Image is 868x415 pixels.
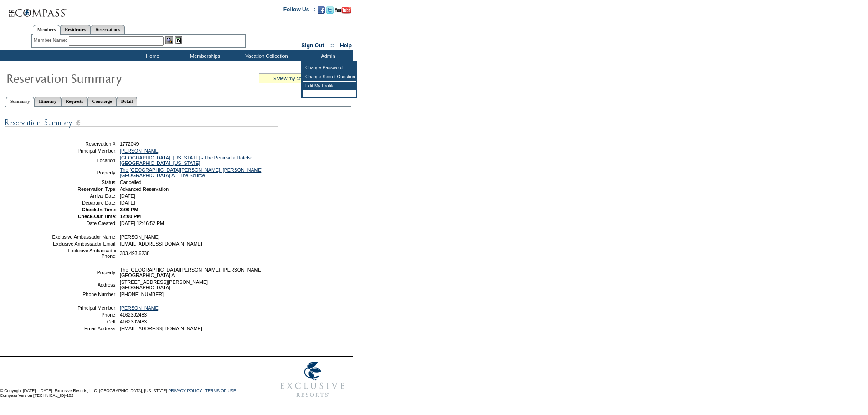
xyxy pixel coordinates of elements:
a: Help [340,42,352,49]
td: Status: [51,179,117,185]
td: Arrival Date: [51,193,117,199]
img: View [165,36,173,44]
span: 12:00 PM [120,214,141,219]
span: [PHONE_NUMBER] [120,292,164,297]
a: The [GEOGRAPHIC_DATA][PERSON_NAME]: [PERSON_NAME][GEOGRAPHIC_DATA] A [120,167,262,178]
div: Member Name: [34,36,69,44]
span: [EMAIL_ADDRESS][DOMAIN_NAME] [120,241,202,246]
td: Property: [51,267,117,278]
span: 3:00 PM [120,207,138,212]
td: Address: [51,279,117,290]
strong: Check-In Time: [82,207,117,212]
a: Concierge [87,97,116,106]
span: [DATE] [120,200,135,205]
span: :: [330,42,334,49]
img: Exclusive Resorts [272,357,353,402]
a: The Source [180,173,205,178]
a: Summary [6,97,34,107]
td: Reservation #: [51,141,117,147]
a: Itinerary [34,97,61,106]
a: Detail [117,97,138,106]
span: Advanced Reservation [120,186,169,192]
a: [PERSON_NAME] [120,148,160,154]
img: Reservations [175,36,182,44]
span: Cancelled [120,179,141,185]
td: Vacation Collection [230,50,301,61]
td: Exclusive Ambassador Email: [51,241,117,246]
td: Phone Number: [51,292,117,297]
td: Principal Member: [51,305,117,311]
a: Subscribe to our YouTube Channel [335,9,351,15]
a: Requests [61,97,87,106]
a: [GEOGRAPHIC_DATA], [US_STATE] - The Peninsula Hotels: [GEOGRAPHIC_DATA], [US_STATE] [120,155,252,166]
span: [DATE] 12:46:52 PM [120,220,164,226]
span: 4162302483 [120,319,147,324]
span: 1772049 [120,141,139,147]
a: TERMS OF USE [205,389,236,393]
td: Edit My Profile [303,82,356,91]
td: Departure Date: [51,200,117,205]
td: Memberships [178,50,230,61]
td: Location: [51,155,117,166]
span: [EMAIL_ADDRESS][DOMAIN_NAME] [120,326,202,331]
td: Admin [301,50,353,61]
span: [DATE] [120,193,135,199]
td: Principal Member: [51,148,117,154]
td: Email Address: [51,326,117,331]
span: The [GEOGRAPHIC_DATA][PERSON_NAME]: [PERSON_NAME][GEOGRAPHIC_DATA] A [120,267,262,278]
img: Reservaton Summary [6,69,188,87]
td: Phone: [51,312,117,318]
td: Change Secret Question [303,72,356,82]
strong: Check-Out Time: [78,214,117,219]
span: [PERSON_NAME] [120,234,160,240]
a: Become our fan on Facebook [318,9,325,15]
td: Exclusive Ambassador Phone: [51,248,117,259]
img: Follow us on Twitter [326,6,334,14]
a: PRIVACY POLICY [168,389,202,393]
a: Follow us on Twitter [326,9,334,15]
td: Follow Us :: [283,5,316,16]
td: Reservation Type: [51,186,117,192]
a: » view my contract utilization [273,76,335,81]
td: Home [125,50,178,61]
td: Property: [51,167,117,178]
td: Cell: [51,319,117,324]
td: Exclusive Ambassador Name: [51,234,117,240]
img: subTtlResSummary.gif [5,117,278,128]
img: Become our fan on Facebook [318,6,325,14]
td: Change Password [303,63,356,72]
span: 4162302483 [120,312,147,318]
a: Reservations [91,25,125,34]
span: 303.493.6238 [120,251,149,256]
a: Members [33,25,61,35]
img: Subscribe to our YouTube Channel [335,7,351,14]
a: Sign Out [301,42,324,49]
span: [STREET_ADDRESS][PERSON_NAME] [GEOGRAPHIC_DATA] [120,279,208,290]
a: [PERSON_NAME] [120,305,160,311]
a: Residences [60,25,91,34]
td: Date Created: [51,220,117,226]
